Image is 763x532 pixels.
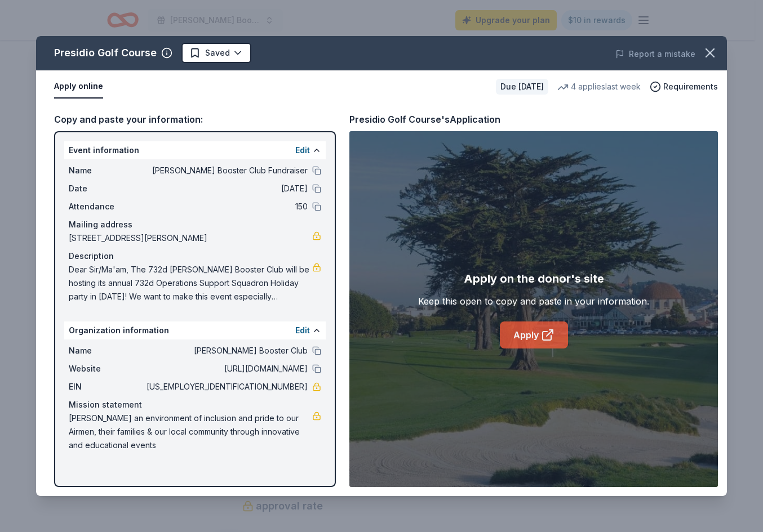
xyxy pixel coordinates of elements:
[69,218,321,231] div: Mailing address
[500,321,568,348] a: Apply
[69,164,144,177] span: Name
[144,362,308,375] span: [URL][DOMAIN_NAME]
[144,164,308,177] span: [PERSON_NAME] Booster Club Fundraiser
[69,263,312,303] span: Dear Sir/Ma'am, The 732d [PERSON_NAME] Booster Club will be hosting its annual 732d Operations Su...
[181,43,251,63] button: Saved
[557,80,641,93] div: 4 applies last week
[464,270,604,288] div: Apply on the donor's site
[69,362,144,375] span: Website
[69,412,312,452] span: [PERSON_NAME] an environment of inclusion and pride to our Airmen, their families & our local com...
[69,200,144,213] span: Attendance
[64,141,326,159] div: Event information
[295,144,310,157] button: Edit
[54,44,157,62] div: Presidio Golf Course
[144,344,308,357] span: [PERSON_NAME] Booster Club
[144,380,308,394] span: [US_EMPLOYER_IDENTIFICATION_NUMBER]
[69,398,321,412] div: Mission statement
[663,80,718,93] span: Requirements
[615,47,695,61] button: Report a mistake
[69,380,144,394] span: EIN
[496,79,548,95] div: Due [DATE]
[69,249,321,263] div: Description
[295,324,310,337] button: Edit
[144,200,308,213] span: 150
[69,344,144,357] span: Name
[64,321,326,339] div: Organization information
[349,112,500,127] div: Presidio Golf Course's Application
[144,182,308,195] span: [DATE]
[205,46,230,60] span: Saved
[69,182,144,195] span: Date
[69,231,312,245] span: [STREET_ADDRESS][PERSON_NAME]
[54,112,336,127] div: Copy and paste your information:
[54,75,103,99] button: Apply online
[418,294,649,308] div: Keep this open to copy and paste in your information.
[650,80,718,93] button: Requirements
